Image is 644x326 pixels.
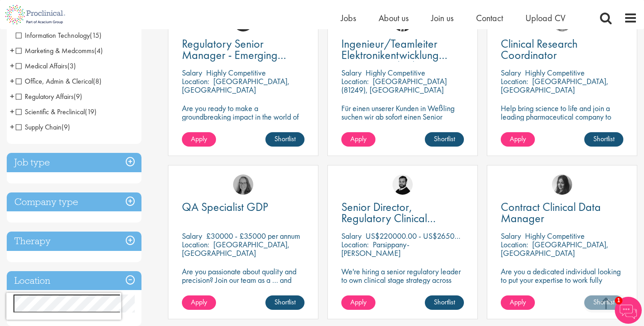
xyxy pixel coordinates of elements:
span: Salary [182,231,202,241]
span: QA Specialist GDP [182,199,268,214]
a: Shortlist [425,295,464,310]
p: Highly Competitive [366,67,425,78]
a: Contract Clinical Data Manager [501,201,623,224]
a: Upload CV [525,12,565,24]
a: Contact [476,12,503,24]
span: Location: [341,239,369,250]
p: [GEOGRAPHIC_DATA], [GEOGRAPHIC_DATA] [182,76,290,95]
span: Apply [350,134,366,143]
span: (8) [93,76,101,86]
span: Location: [501,76,528,86]
span: (9) [74,92,82,101]
span: Salary [341,231,362,241]
span: Office, Admin & Clerical [16,76,101,86]
span: Apply [510,134,526,143]
span: Location: [182,76,209,86]
p: Are you a dedicated individual looking to put your expertise to work fully flexibly in a remote p... [501,267,623,293]
span: Regulatory Affairs [16,92,74,101]
span: + [10,105,14,118]
p: £30000 - £35000 per annum [206,231,300,241]
p: Für einen unserer Kunden in Weßling suchen wir ab sofort einen Senior Electronics Engineer Avioni... [341,104,464,138]
p: [GEOGRAPHIC_DATA] (81249), [GEOGRAPHIC_DATA] [341,76,447,95]
span: + [10,89,14,103]
span: Salary [501,67,521,78]
span: Clinical Research Coordinator [501,36,578,63]
a: Join us [431,12,454,24]
span: Regulatory Affairs [16,92,82,101]
span: + [10,74,14,88]
iframe: reCAPTCHA [6,293,121,320]
img: Ingrid Aymes [233,174,253,195]
p: Are you passionate about quality and precision? Join our team as a … and help ensure top-tier sta... [182,267,304,301]
span: Marketing & Medcomms [16,46,103,55]
a: Senior Director, Regulatory Clinical Strategy [341,201,464,224]
span: Location: [341,76,369,86]
a: Shortlist [265,132,304,147]
a: Apply [501,132,535,147]
span: Location: [182,239,209,250]
span: Medical Affairs [16,61,76,71]
p: [GEOGRAPHIC_DATA], [GEOGRAPHIC_DATA] [182,239,290,258]
span: Location: [501,239,528,250]
a: Apply [341,132,375,147]
span: Office, Admin & Clerical [16,76,93,86]
span: Senior Director, Regulatory Clinical Strategy [341,199,436,237]
a: Apply [501,295,535,310]
span: Scientific & Preclinical [16,107,85,116]
p: Highly Competitive [206,67,266,78]
span: Salary [501,231,521,241]
a: Apply [182,295,216,310]
p: [GEOGRAPHIC_DATA], [GEOGRAPHIC_DATA] [501,76,609,95]
a: Regulatory Senior Manager - Emerging Markets [182,38,304,61]
span: Ingenieur/Teamleiter Elektronikentwicklung Aviation (m/w/d) [341,36,447,74]
img: Chatbot [615,297,642,324]
span: + [10,44,14,57]
div: Company type [7,192,141,212]
span: Information Technology [16,31,101,40]
a: About us [379,12,409,24]
a: Apply [341,295,375,310]
img: Heidi Hennigan [552,174,572,195]
a: Jobs [341,12,356,24]
span: (19) [85,107,97,116]
span: Supply Chain [16,122,70,132]
a: Clinical Research Coordinator [501,38,623,61]
span: Apply [510,297,526,307]
a: QA Specialist GDP [182,201,304,213]
img: Nick Walker [393,174,413,195]
span: Apply [191,297,207,307]
a: Shortlist [425,132,464,147]
p: [GEOGRAPHIC_DATA], [GEOGRAPHIC_DATA] [501,239,609,258]
h3: Job type [7,153,141,172]
a: Shortlist [265,295,304,310]
a: Ingenieur/Teamleiter Elektronikentwicklung Aviation (m/w/d) [341,38,464,61]
p: We're hiring a senior regulatory leader to own clinical stage strategy across multiple programs. [341,267,464,293]
span: + [10,120,14,134]
span: Apply [350,297,366,307]
span: (15) [90,31,101,40]
span: 1 [615,297,622,304]
h3: Therapy [7,232,141,251]
span: Scientific & Preclinical [16,107,97,116]
a: Apply [182,132,216,147]
span: Salary [182,67,202,78]
span: Apply [191,134,207,143]
span: Information Technology [16,31,90,40]
span: Medical Affairs [16,61,67,71]
p: US$220000.00 - US$265000 per annum + Highly Competitive Salary [366,231,587,241]
p: Are you ready to make a groundbreaking impact in the world of biotechnology? Join a growing compa... [182,104,304,147]
p: Highly Competitive [525,231,585,241]
span: + [10,59,14,72]
span: Regulatory Senior Manager - Emerging Markets [182,36,286,74]
span: (9) [62,122,70,132]
h3: Location [7,271,141,290]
